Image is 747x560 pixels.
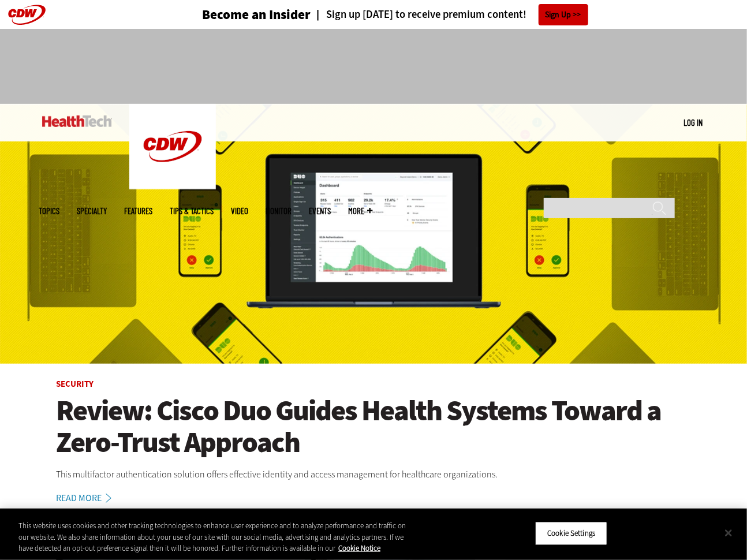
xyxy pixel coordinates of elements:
[539,4,588,25] a: Sign Up
[56,395,691,458] a: Review: Cisco Duo Guides Health Systems Toward a Zero-Trust Approach
[266,207,292,215] a: MonITor
[348,207,372,215] span: More
[170,207,214,215] a: Tips & Tactics
[231,207,248,215] a: Video
[683,117,703,128] a: Log in
[163,40,584,92] iframe: advertisement
[129,104,216,189] img: Home
[535,521,607,546] button: Cookie Settings
[683,117,703,129] div: User menu
[39,207,59,215] span: Topics
[56,378,94,390] a: Security
[311,9,527,20] a: Sign up [DATE] to receive premium content!
[203,8,311,21] h3: Become an Insider
[159,8,311,21] a: Become an Insider
[338,543,380,553] a: More information about your privacy
[56,494,124,503] a: Read More
[56,467,691,482] p: This multifactor authentication solution offers effective identity and access management for heal...
[124,207,152,215] a: Features
[42,115,112,127] img: Home
[77,207,107,215] span: Specialty
[129,180,216,192] a: CDW
[716,520,741,546] button: Close
[18,520,411,554] div: This website uses cookies and other tracking technologies to enhance user experience and to analy...
[309,207,331,215] a: Events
